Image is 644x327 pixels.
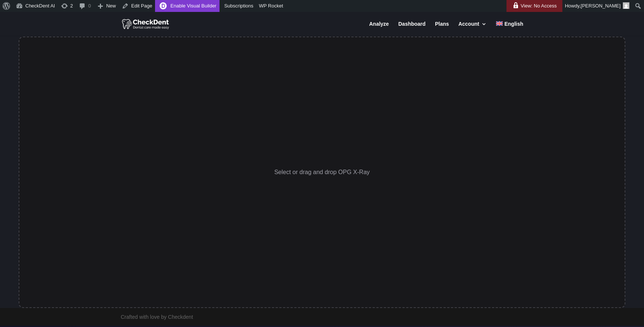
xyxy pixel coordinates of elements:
[19,37,625,308] div: Select or drag and drop OPG X-Ray
[369,21,389,36] a: Analyze
[458,21,487,36] a: Account
[435,21,449,36] a: Plans
[581,3,621,9] span: [PERSON_NAME]
[398,21,426,36] a: Dashboard
[623,2,629,9] img: Arnav Saha
[122,18,170,30] img: CheckDent AI
[121,314,193,324] div: Crafted with love by Checkdent
[496,21,523,36] a: English
[504,21,523,27] span: English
